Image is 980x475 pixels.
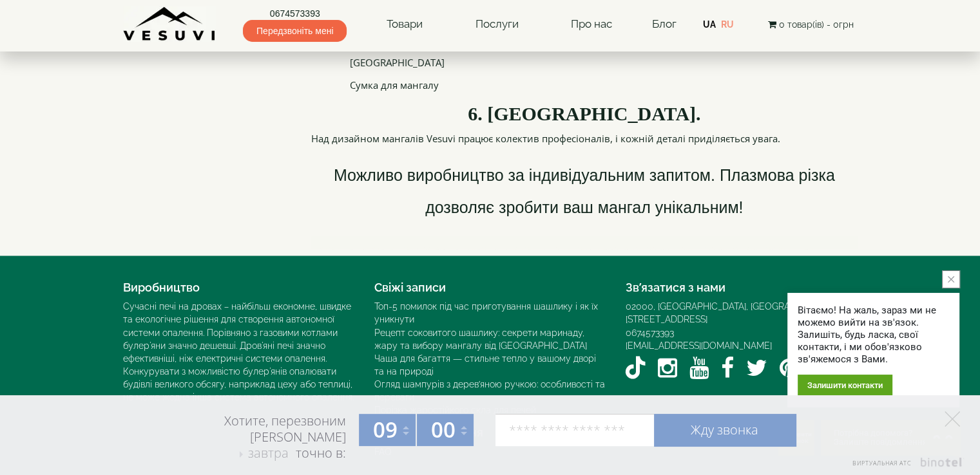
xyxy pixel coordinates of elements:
[350,58,845,68] li: [GEOGRAPHIC_DATA]
[626,327,674,337] a: 0674573393
[123,300,355,403] div: Сучасні печі на дровах – найбільш економне, швидке та екологічне рішення для створення автономної...
[658,351,677,384] a: Instagram VESUVI
[243,20,347,42] span: Передзвоніть мені
[311,236,858,249] p: loremips, dolors, ametcons adipis, elitse, doeius temporin, utl etd magn, aliqu en adminim, venia...
[374,10,436,39] a: Товари
[780,351,799,384] a: Pinterest VESUVI
[852,459,912,467] span: Виртуальная АТС
[845,458,964,475] a: Виртуальная АТС
[764,17,857,32] button: 0 товар(ів) - 0грн
[311,103,858,124] h2: 6. [GEOGRAPHIC_DATA].
[558,10,625,39] a: Про нас
[626,281,858,294] h4: Зв’язатися з нами
[626,300,858,326] div: 02000, [GEOGRAPHIC_DATA], [GEOGRAPHIC_DATA]. [STREET_ADDRESS]
[721,351,734,384] a: Facebook VESUVI
[350,80,845,90] li: Сумка для мангалу
[243,7,347,20] a: 0674573393
[123,6,216,42] img: Завод VESUVI
[942,270,960,288] button: close button
[374,281,606,294] h4: Свіжі записи
[324,159,845,223] h4: Можливо виробництво за індивідуальним запитом. Плазмова різка дозволяє зробити ваш мангал унікаль...
[431,415,456,444] span: 00
[626,340,772,350] a: [EMAIL_ADDRESS][DOMAIN_NAME]
[373,415,398,444] span: 09
[123,281,355,294] h4: Виробництво
[374,301,598,324] a: Топ-5 помилок під час приготування шашлику і як їх уникнути
[798,375,892,396] div: Залишити контакти
[175,413,346,463] div: Хотите, перезвоним [PERSON_NAME] точно в:
[778,19,853,30] span: 0 товар(ів) - 0грн
[626,351,646,384] a: TikTok VESUVI
[703,19,716,30] a: UA
[374,327,587,350] a: Рецепт соковитого шашлику: секрети маринаду, жару та вибору мангалу від [GEOGRAPHIC_DATA]
[798,304,949,366] div: Вітаємо! На жаль, зараз ми не можемо вийти на зв'язок. Залишіть, будь ласка, свої контакти, і ми ...
[689,351,709,384] a: YouTube VESUVI
[374,378,605,402] a: Огляд шампурів з дерев’яною ручкою: особливості та переваги
[746,351,767,384] a: Twitter / X VESUVI
[248,444,289,461] span: завтра
[721,19,734,30] a: RU
[374,353,596,376] a: Чаша для багаття — стильне тепло у вашому дворі та на природі
[311,131,858,146] p: Над дизайном мангалів Vesuvi працює колектив професіоналів, і кожній деталі приділяється увага.
[654,414,796,446] a: Жду звонка
[651,17,676,30] a: Блог
[462,10,531,39] a: Послуги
